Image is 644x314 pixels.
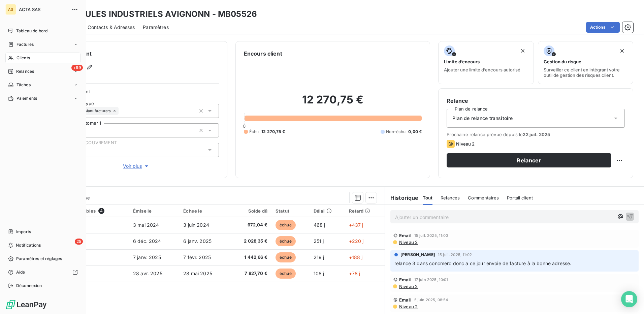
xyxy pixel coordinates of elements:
span: Imports [16,229,31,235]
span: Prochaine relance prévue depuis le [447,132,625,137]
h2: 12 270,75 € [244,93,422,113]
span: Niveau 2 [398,284,418,289]
span: Email [399,297,412,303]
span: Gestion du risque [544,59,581,64]
span: Notifications [16,242,41,248]
span: 2 028,35 € [233,238,267,245]
span: Surveiller ce client en intégrant votre outil de gestion des risques client. [544,67,627,78]
div: Statut [276,208,305,214]
span: Niveau 2 [398,304,418,309]
span: +78 j [349,271,360,276]
div: Pièces comptables [54,208,125,214]
h6: Relance [447,97,625,105]
span: échue [276,220,296,230]
a: Aide [5,267,80,278]
span: 5 juin 2025, 08:54 [414,298,448,302]
img: Logo LeanPay [5,299,47,310]
span: 0 [243,123,246,129]
span: Déconnexion [16,283,42,289]
span: 22 juil. 2025 [523,132,550,137]
div: Retard [349,208,381,214]
span: échue [276,269,296,279]
button: Gestion du risqueSurveiller ce client en intégrant votre outil de gestion des risques client. [538,41,633,84]
div: AS [5,4,16,15]
h3: VEHICULES INDUSTRIELS AVIGNONN - MB05526 [59,8,257,20]
button: Voir plus [54,162,219,170]
span: Relances [441,195,460,200]
span: ACTA SAS [19,7,67,12]
span: +220 j [349,238,364,244]
span: +437 j [349,222,363,228]
a: Tâches [5,80,80,90]
a: Tableau de bord [5,26,80,36]
span: Non-échu [386,129,406,135]
button: Limite d’encoursAjouter une limite d’encours autorisé [438,41,534,84]
span: Relances [16,68,34,74]
span: Niveau 2 [398,240,418,245]
span: Voir plus [123,163,150,169]
span: Factures [17,41,34,48]
span: 251 j [314,238,324,244]
span: [PERSON_NAME] [400,252,435,258]
span: Ajouter une limite d’encours autorisé [444,67,520,72]
span: 3 mai 2024 [133,222,159,228]
span: Commentaires [468,195,499,200]
a: +99Relances [5,66,80,77]
span: Plan de relance transitoire [452,115,513,122]
span: Paramètres et réglages [16,256,62,262]
button: Relancer [447,153,611,167]
span: +99 [71,65,83,71]
span: 28 mai 2025 [183,271,212,276]
input: Ajouter une valeur [119,108,124,114]
span: Email [399,277,412,282]
div: Open Intercom Messenger [621,291,637,307]
span: échue [276,252,296,262]
a: Factures [5,39,80,50]
span: Propriétés Client [54,89,219,98]
a: Clients [5,53,80,63]
span: Tâches [17,82,31,88]
span: 15 juil. 2025, 11:03 [414,233,448,238]
span: relance 3 dans concmerc donc a ce jour envoie de facture à la bonne adresse. [394,260,571,266]
span: échue [276,236,296,246]
span: 6 déc. 2024 [133,238,161,244]
div: Délai [314,208,341,214]
span: 219 j [314,254,324,260]
span: Automotive Manufacturers [62,109,111,113]
span: Paramètres [143,24,169,31]
span: Clients [17,55,30,61]
span: 0,00 € [408,129,422,135]
span: 6 janv. 2025 [183,238,212,244]
span: 468 j [314,222,325,228]
span: Portail client [507,195,533,200]
span: 3 juin 2024 [183,222,209,228]
h6: Historique [385,194,419,202]
span: Paiements [17,95,37,101]
div: Émise le [133,208,175,214]
span: 1 442,66 € [233,254,267,261]
span: 25 [75,239,83,245]
span: 972,04 € [233,222,267,228]
a: Paiements [5,93,80,104]
span: 4 [98,208,104,214]
span: 28 avr. 2025 [133,271,162,276]
span: 108 j [314,271,324,276]
span: Aide [16,269,25,275]
a: Imports [5,226,80,237]
span: 7 janv. 2025 [133,254,161,260]
a: Paramètres et réglages [5,253,80,264]
span: +188 j [349,254,363,260]
button: Actions [586,22,620,33]
div: Solde dû [233,208,267,214]
span: 7 févr. 2025 [183,254,211,260]
h6: Encours client [244,50,282,58]
div: Échue le [183,208,225,214]
span: Tout [423,195,433,200]
span: Contacts & Adresses [88,24,135,31]
span: Tableau de bord [16,28,47,34]
span: 7 827,70 € [233,270,267,277]
span: Limite d’encours [444,59,480,64]
span: Niveau 2 [456,141,475,147]
span: 17 juin 2025, 10:01 [414,278,448,282]
span: Échu [249,129,259,135]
